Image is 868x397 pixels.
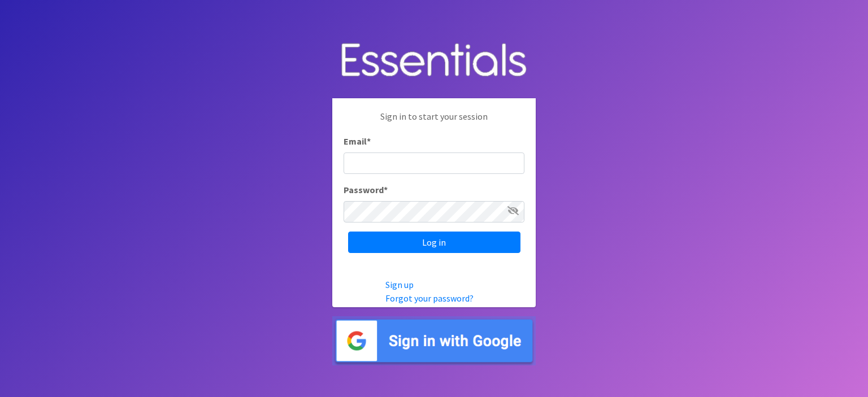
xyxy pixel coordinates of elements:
[344,134,371,148] label: Email
[348,232,520,253] input: Log in
[384,184,388,195] abbr: required
[385,279,414,290] a: Sign up
[332,32,536,90] img: Human Essentials
[344,110,524,134] p: Sign in to start your session
[385,293,474,304] a: Forgot your password?
[344,183,388,197] label: Password
[367,136,371,147] abbr: required
[332,316,536,365] img: Sign in with Google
